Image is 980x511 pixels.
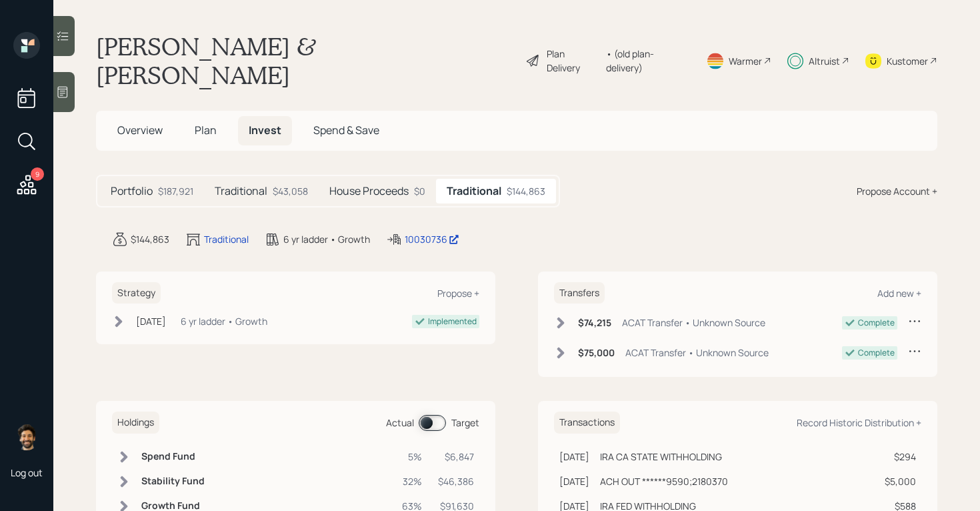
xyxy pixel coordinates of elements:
h1: [PERSON_NAME] & [PERSON_NAME] [96,32,515,89]
div: 6 yr ladder • Growth [283,232,370,246]
h5: Portfolio [111,185,153,197]
div: 5% [402,450,422,464]
h6: Transfers [554,282,605,304]
div: Target [451,416,479,430]
h6: Strategy [112,282,161,304]
span: Plan [195,123,217,137]
div: [DATE] [559,474,589,488]
img: eric-schwartz-headshot.png [13,424,40,450]
div: • (old plan-delivery) [606,47,690,75]
h5: House Proceeds [329,185,409,197]
div: Add new + [877,287,921,300]
h6: $74,215 [578,318,611,329]
div: Warmer [729,54,762,68]
div: 10030736 [405,232,459,246]
div: Propose + [437,287,479,300]
div: Traditional [204,232,249,246]
div: $187,921 [158,184,193,198]
div: $144,863 [131,232,169,246]
div: $6,847 [438,450,474,464]
div: Log out [11,466,43,479]
div: Altruist [809,54,840,68]
div: $46,386 [438,474,474,488]
div: Implemented [428,316,477,328]
div: $43,058 [273,184,308,198]
div: ACAT Transfer • Unknown Source [625,346,769,360]
h6: Holdings [112,412,159,434]
div: $5,000 [885,474,916,488]
div: Record Historic Distribution + [797,416,921,429]
div: 9 [31,167,44,181]
div: $294 [885,450,916,464]
div: Complete [858,317,895,329]
div: ACAT Transfer • Unknown Source [622,316,765,330]
div: $0 [414,184,425,198]
div: 6 yr ladder • Growth [181,314,267,328]
div: Plan Delivery [547,47,599,75]
span: Invest [249,123,281,137]
span: Overview [117,123,163,137]
div: 32% [402,474,422,488]
div: [DATE] [136,314,166,328]
h5: Traditional [215,185,267,197]
h6: $75,000 [578,348,615,359]
h5: Traditional [447,185,501,197]
h6: Stability Fund [141,476,205,487]
div: Propose Account + [857,184,937,198]
span: Spend & Save [313,123,379,137]
div: $144,863 [507,184,545,198]
h6: Spend Fund [141,451,205,462]
div: Actual [386,416,414,430]
div: Complete [858,347,895,359]
div: IRA CA STATE WITHHOLDING [600,450,722,464]
h6: Transactions [554,412,620,434]
div: Kustomer [887,54,928,68]
div: [DATE] [559,450,589,464]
